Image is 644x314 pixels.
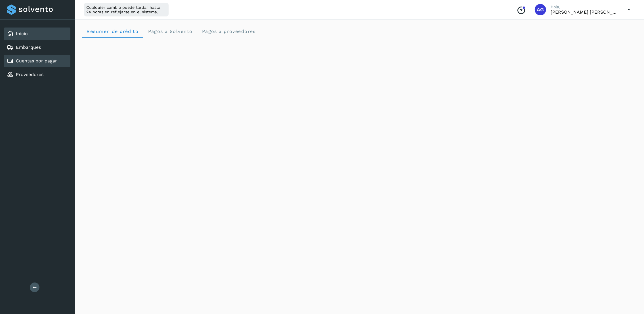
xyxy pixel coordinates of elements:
[551,9,619,15] p: Abigail Gonzalez Leon
[16,45,41,50] a: Embarques
[16,58,57,64] a: Cuentas por pagar
[16,72,43,77] a: Proveedores
[4,28,70,40] div: Inicio
[16,31,28,36] a: Inicio
[148,29,192,34] span: Pagos a Solvento
[4,68,70,81] div: Proveedores
[4,55,70,67] div: Cuentas por pagar
[551,5,619,9] p: Hola,
[202,29,256,34] span: Pagos a proveedores
[4,41,70,54] div: Embarques
[86,29,139,34] span: Resumen de crédito
[84,3,169,16] div: Cualquier cambio puede tardar hasta 24 horas en reflejarse en el sistema.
